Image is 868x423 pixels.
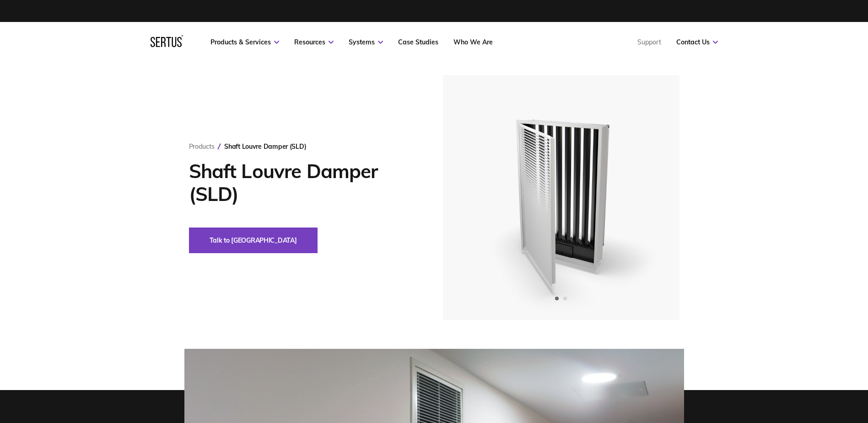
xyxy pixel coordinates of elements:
[563,297,567,300] span: Go to slide 2
[676,38,718,46] a: Contact Us
[349,38,383,46] a: Systems
[189,142,215,151] a: Products
[703,317,868,423] iframe: Chat Widget
[210,38,279,46] a: Products & Services
[398,38,438,46] a: Case Studies
[637,38,661,46] a: Support
[294,38,334,46] a: Resources
[453,38,493,46] a: Who We Are
[189,228,318,253] button: Talk to [GEOGRAPHIC_DATA]
[189,160,415,206] h1: Shaft Louvre Damper (SLD)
